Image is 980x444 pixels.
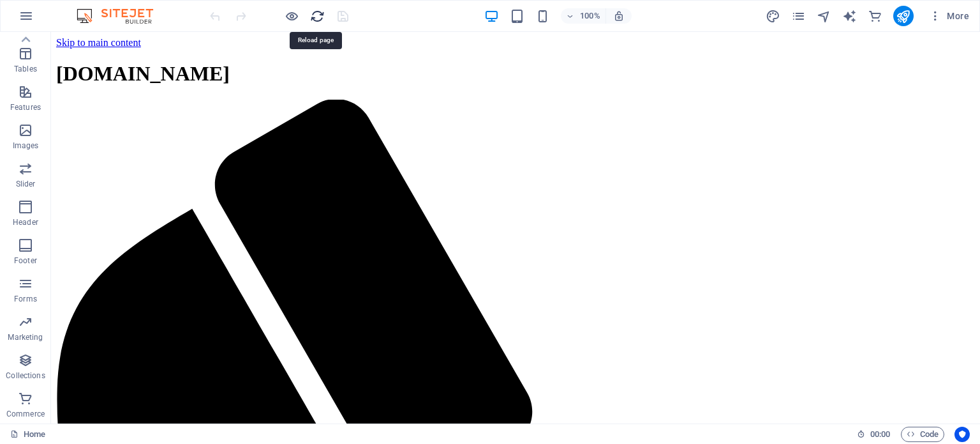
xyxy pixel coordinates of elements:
img: Editor Logo [73,8,169,24]
a: Click to cancel selection. Double-click to open Pages [10,427,45,442]
span: 00 00 [870,427,890,442]
h6: Session time [857,427,891,442]
p: Commerce [6,409,45,419]
p: Forms [14,294,37,304]
span: Code [907,427,939,442]
i: Navigator [817,9,831,24]
p: Tables [14,64,37,74]
button: commerce [868,8,883,24]
button: publish [893,6,914,26]
span: More [929,10,969,22]
p: Features [10,102,41,112]
p: Images [13,141,39,151]
p: Slider [16,179,36,189]
button: More [924,6,974,26]
button: Usercentrics [954,427,970,442]
i: AI Writer [842,9,857,24]
a: Skip to main content [5,5,90,16]
span: : [879,429,881,439]
button: pages [791,8,806,24]
button: design [766,8,781,24]
button: 100% [561,8,606,24]
p: Marketing [8,332,43,342]
i: On resize automatically adjust zoom level to fit chosen device. [613,10,625,22]
p: Collections [6,371,45,381]
button: text_generator [842,8,857,24]
button: reload [309,8,325,24]
p: Header [13,217,38,227]
button: navigator [817,8,832,24]
p: Footer [14,256,37,266]
button: Code [901,427,944,442]
h6: 100% [580,8,600,24]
